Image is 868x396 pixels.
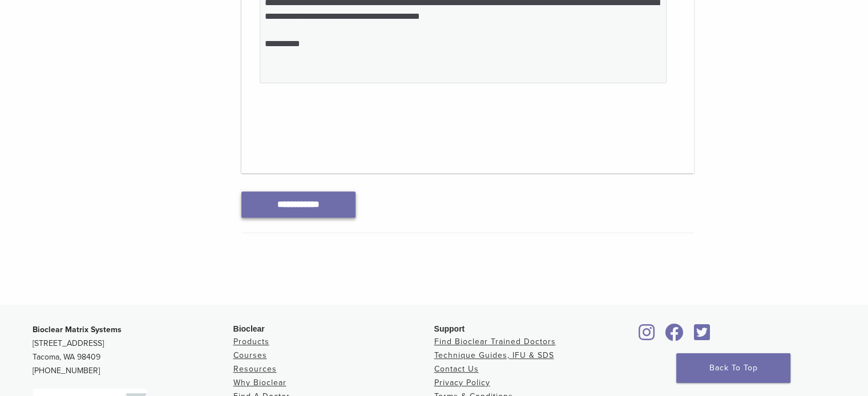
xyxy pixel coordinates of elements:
span: Support [434,324,465,333]
a: Bioclear [690,330,714,342]
a: Privacy Policy [434,378,490,387]
iframe: reCAPTCHA [260,101,433,146]
span: Bioclear [233,324,265,333]
a: Find Bioclear Trained Doctors [434,337,556,346]
a: Products [233,337,269,346]
a: Why Bioclear [233,378,286,387]
a: Contact Us [434,364,479,374]
a: Back To Top [676,353,790,383]
a: Technique Guides, IFU & SDS [434,350,554,360]
strong: Bioclear Matrix Systems [33,325,122,334]
a: Bioclear [635,330,659,342]
a: Resources [233,364,277,374]
a: Courses [233,350,267,360]
p: [STREET_ADDRESS] Tacoma, WA 98409 [PHONE_NUMBER] [33,323,233,378]
a: Bioclear [661,330,688,342]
